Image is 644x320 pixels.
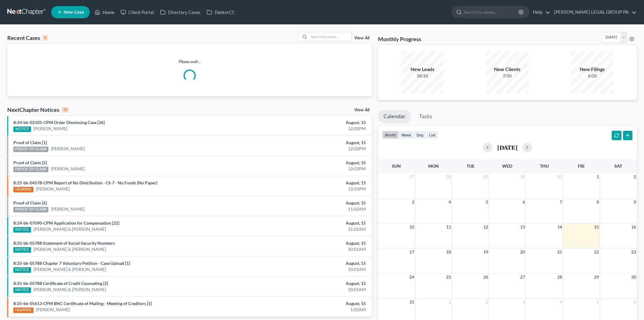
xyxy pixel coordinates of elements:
a: [PERSON_NAME] & [PERSON_NAME] [33,266,106,272]
a: [PERSON_NAME] [51,146,85,152]
span: Fri [578,163,584,169]
input: Search by name... [464,6,520,18]
div: August, 15 [252,180,366,186]
span: New Case [64,10,84,15]
a: [PERSON_NAME] & [PERSON_NAME] [33,246,106,252]
div: NOTICE [13,227,31,233]
h2: [DATE] [497,144,517,151]
div: August, 15 [252,300,366,307]
a: Calendar [378,110,411,123]
div: August, 15 [252,200,366,206]
a: [PERSON_NAME] [36,186,70,192]
span: 7 [559,198,563,206]
a: [PERSON_NAME] & [PERSON_NAME] [33,286,106,293]
span: 21 [557,248,563,256]
span: 9 [633,198,637,206]
a: [PERSON_NAME] LEGAL GROUP PA [551,7,636,18]
div: New Leads [401,66,444,73]
div: August, 15 [252,240,366,246]
span: 30 [520,173,526,180]
a: [PERSON_NAME] [33,126,67,132]
div: 10 [62,107,69,112]
div: 18/10 [401,73,444,79]
span: 25 [446,273,452,281]
span: 1 [596,173,600,180]
span: 5 [485,198,489,206]
span: 29 [483,173,489,180]
span: 5 [596,298,600,306]
button: month [382,131,399,139]
a: Proof of Claim [6] [13,200,47,205]
span: 15 [593,223,600,231]
span: 11 [446,223,452,231]
a: Client Portal [117,7,157,18]
div: PROOF OF CLAIM [13,147,48,152]
div: 1:02AM [252,307,366,313]
div: 12:01PM [252,186,366,192]
span: Mon [428,163,439,169]
div: NextChapter Notices [7,106,69,113]
a: [PERSON_NAME] & [PERSON_NAME] [33,226,106,232]
span: 4 [559,298,563,306]
div: New Clients [486,66,529,73]
span: 27 [520,273,526,281]
span: Sat [614,163,622,169]
span: 4 [448,198,452,206]
span: 31 [409,298,415,306]
span: 12 [483,223,489,231]
p: Please wait... [7,59,372,65]
span: 10 [409,223,415,231]
a: 8:25-bk-05788 Statement of Social Security Numbers [13,240,115,246]
div: 12:02PM [252,166,366,172]
div: 11:02AM [252,206,366,212]
div: 7/10 [486,73,529,79]
div: NOTICE [13,247,31,253]
span: 29 [593,273,600,281]
a: 8:25-bk-05788 Chapter 7 Voluntary Petition - Case Upload [1] [13,261,130,266]
a: 8:25-bk-05613-CPM BNC Certificate of Mailing - Meeting of Creditors [5] [13,301,152,306]
div: NOTICE [13,287,31,293]
a: 8:25-bk-04578-CPM Report of No Distribution - Ch 7 - No Funds (No Paper) [13,180,157,185]
div: 10:01AM [252,286,366,293]
a: Tasks [414,110,438,123]
span: 2 [485,298,489,306]
span: 14 [557,223,563,231]
span: 18 [446,248,452,256]
span: 26 [483,273,489,281]
span: 3 [411,198,415,206]
span: Sun [392,163,401,169]
div: 10:01AM [252,266,366,272]
div: August, 15 [252,220,366,226]
span: 24 [409,273,415,281]
span: Thu [540,163,549,169]
div: August, 15 [252,260,366,266]
div: HEARING [13,187,33,192]
span: 28 [557,273,563,281]
span: 30 [631,273,637,281]
a: 8:25-bk-05788 Certificate of Credit Counseling [2] [13,281,108,286]
span: 27 [409,173,415,180]
div: 6/20 [571,73,614,79]
a: Proof of Claim [5] [13,160,47,165]
a: View All [354,36,369,40]
div: PROOF OF CLAIM [13,167,48,172]
a: DebtorCC [204,7,238,18]
div: August, 15 [252,160,366,166]
a: Help [530,7,550,18]
span: Tue [467,163,474,169]
a: 8:24-bk-02105-CPM Order Dismissing Case [36] [13,120,105,125]
span: 20 [520,248,526,256]
div: 12:02PM [252,126,366,132]
div: 12:02PM [252,146,366,152]
div: PROOF OF CLAIM [13,207,48,212]
a: 8:24-bk-07090-CPM Application for Compensation [22] [13,220,119,226]
input: Search by name... [309,32,352,41]
span: 8 [596,198,600,206]
span: 2 [633,173,637,180]
span: 1 [448,298,452,306]
a: [PERSON_NAME] [51,206,85,212]
span: 6 [522,198,526,206]
span: 28 [446,173,452,180]
a: Directory Cases [157,7,204,18]
div: NOTICE [13,267,31,273]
